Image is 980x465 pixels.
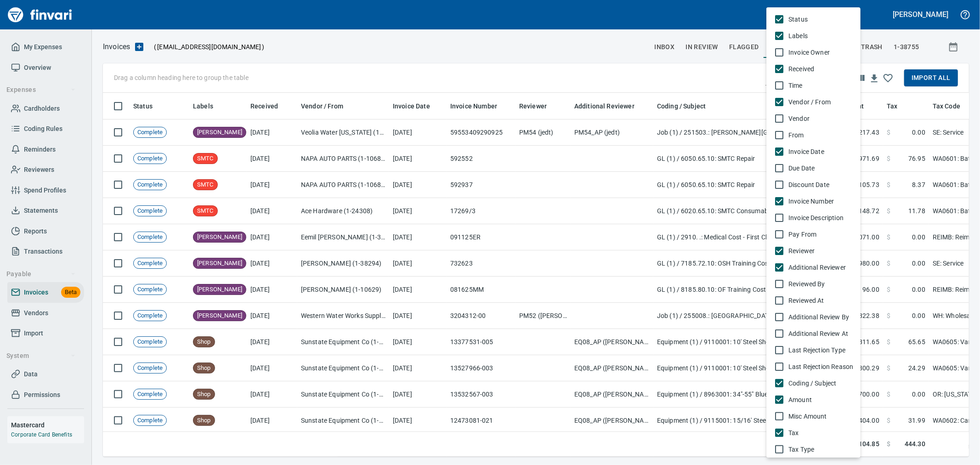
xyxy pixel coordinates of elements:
li: Status [766,11,861,28]
li: Time [766,77,861,94]
li: Additional Review At [766,325,861,342]
li: Due Date [766,160,861,176]
span: Reviewed By [788,279,853,289]
span: Misc Amount [788,412,853,421]
span: Coding / Subject [788,379,853,388]
li: Additional Reviewer [766,259,861,276]
li: Tax [766,425,861,441]
li: Invoice Owner [766,44,861,61]
span: Additional Reviewer [788,263,853,272]
li: Vendor [766,110,861,127]
span: Additional Review At [788,329,853,338]
span: Discount Date [788,180,853,189]
li: Coding / Subject [766,375,861,391]
span: Tax [788,428,853,437]
li: Discount Date [766,176,861,193]
span: Status [788,15,853,24]
li: Invoice Date [766,143,861,160]
span: Additional Review By [788,312,853,322]
span: Received [788,64,853,74]
span: Invoice Description [788,213,853,222]
li: Reviewed By [766,276,861,292]
li: Last Rejection Type [766,342,861,358]
span: Pay From [788,230,853,239]
span: Last Rejection Reason [788,362,853,371]
span: Tax Type [788,445,853,454]
li: Tax Type [766,441,861,458]
span: Vendor [788,114,853,123]
li: Reviewer [766,243,861,259]
li: Reviewed At [766,292,861,309]
span: Invoice Owner [788,48,853,57]
li: Invoice Description [766,210,861,226]
li: Additional Review By [766,309,861,325]
span: Labels [788,31,853,40]
li: Received [766,61,861,77]
span: Time [788,81,853,90]
li: Pay From [766,226,861,243]
li: Labels [766,28,861,44]
li: From [766,127,861,143]
li: Misc Amount [766,408,861,425]
li: Amount [766,391,861,408]
span: Invoice Number [788,197,853,206]
li: Vendor / From [766,94,861,110]
span: Reviewed At [788,296,853,305]
span: Last Rejection Type [788,346,853,355]
li: Last Rejection Reason [766,358,861,375]
span: From [788,130,853,140]
li: Invoice Number [766,193,861,210]
span: Vendor / From [788,97,853,107]
span: Reviewer [788,246,853,255]
span: Amount [788,395,853,404]
span: Invoice Date [788,147,853,156]
span: Due Date [788,164,853,173]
